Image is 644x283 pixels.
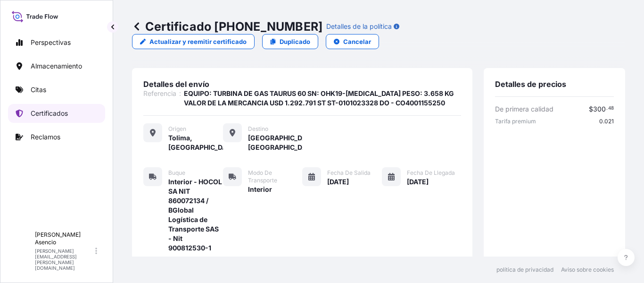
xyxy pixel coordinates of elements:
font: Aviso sobre cookies [561,266,614,273]
font: Interior [248,185,272,193]
a: Perspectivas [8,33,105,52]
font: $ [589,105,593,113]
font: . [606,105,608,111]
a: Actualizar y reemitir certificado [132,34,255,49]
a: Aviso sobre cookies [561,266,614,274]
font: EQUIPO: TURBINA DE GAS TAURUS 60 SN: OHK19-[MEDICAL_DATA] PESO: 3.658 KG VALOR DE LA MERCANCIA US... [184,89,454,107]
font: Tolima, [GEOGRAPHIC_DATA] [168,134,237,151]
font: [DATE] [407,178,429,186]
a: Certificados [8,104,105,123]
a: Almacenamiento [8,57,105,76]
font: 48 [608,105,614,111]
font: A [19,246,25,256]
a: Citas [8,80,105,99]
font: : [179,89,181,97]
font: Reclamos [31,133,60,141]
font: 300 [593,105,606,113]
font: Buque [168,169,185,176]
font: [GEOGRAPHIC_DATA], [GEOGRAPHIC_DATA] [248,134,321,151]
font: [PERSON_NAME] [35,231,81,238]
font: política de privacidad [496,266,553,273]
a: política de privacidad [496,266,553,274]
font: Perspectivas [31,38,71,46]
font: Certificados [31,109,68,117]
font: Almacenamiento [31,62,82,70]
font: Detalles de precios [495,79,566,89]
font: De primera calidad [495,105,553,113]
font: Fecha de llegada [407,169,455,176]
font: [PERSON_NAME][EMAIL_ADDRESS][PERSON_NAME][DOMAIN_NAME] [35,248,77,271]
a: Reclamos [8,128,105,146]
font: Actualizar y reemitir certificado [149,38,247,45]
font: Citas [31,86,46,94]
button: Cancelar [326,34,379,49]
font: Fecha de salida [327,169,371,176]
font: Interior - HOCOL SA NIT 860072134 / BGlobal Logística de Transporte SAS - Nit 900812530-1 [168,178,223,252]
font: [DATE] [327,178,349,186]
a: Duplicado [262,34,318,49]
font: Certificado [PHONE_NUMBER] [145,19,322,34]
font: 0.021 [599,118,614,125]
font: Detalles del envío [143,79,209,89]
font: Detalles de la política [326,22,392,30]
font: Modo de transporte [248,169,277,184]
font: Referencia [143,89,176,97]
font: Cancelar [343,38,371,45]
font: Destino [248,125,268,132]
font: Asencio [35,239,56,246]
font: Origen [168,125,186,132]
font: Duplicado [280,38,310,45]
font: Tarifa premium [495,118,536,125]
